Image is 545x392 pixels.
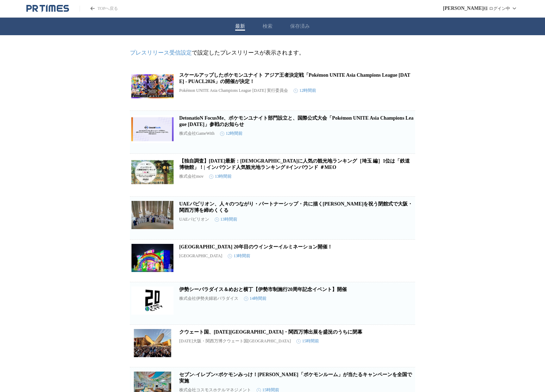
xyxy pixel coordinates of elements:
a: スケールアップしたポケモンユナイト アジア王者決定戦「Pokémon UNITE Asia Champions League [DATE] - PUACL2026」の開催が決定！ [179,72,410,84]
time: 13時間前 [209,173,232,179]
time: 13時間前 [215,216,237,222]
a: DetonatioN FocusMe、ポケモンユナイト部門設立と、国際公式大会「Pokémon UNITE Asia Champions League [DATE]」参戦のお知らせ [179,115,413,127]
img: DetonatioN FocusMe、ポケモンユナイト部門設立と、国際公式大会「Pokémon UNITE Asia Champions League 2026」参戦のお知らせ [131,115,174,143]
img: UAEパビリオン、人々のつながり・パートナーシップ・共に描く未来を祝う閉館式で大阪・関西万博を締めくくる [131,201,174,229]
time: 12時間前 [220,131,243,137]
p: 株式会社伊勢夫婦岩パラダイス [179,296,238,302]
img: クウェート国、2025年大阪・関西万博出展を盛況のうちに閉幕 [131,329,174,357]
p: 株式会社mov [179,173,203,179]
a: クウェート国、[DATE][GEOGRAPHIC_DATA]・関西万博出展を盛況のうちに閉幕 [179,329,362,335]
button: 最新 [235,23,245,30]
time: 13時間前 [228,253,250,259]
a: プレスリリース受信設定 [130,50,192,56]
button: 保存済み [290,23,310,30]
img: 【独自調査】2025年最新：外国人に人気の観光地ランキング［埼玉 編］1位は「鉄道博物館」！| インバウンド人気観光地ランキング #インバウンド ＃MEO [131,158,174,186]
time: 12時間前 [294,88,316,94]
img: 伊勢シーパラダイス＆めおと横丁【伊勢市制施行20周年記念イベント】開催 [131,286,174,315]
button: 検索 [263,23,272,30]
a: PR TIMESのトップページはこちら [80,6,118,12]
p: Pokémon UNITE Asia Champions League [DATE] 実行委員会 [179,88,288,94]
p: [DATE]大阪・関西万博クウェート国[GEOGRAPHIC_DATA] [179,338,291,344]
img: スケールアップしたポケモンユナイト アジア王者決定戦「Pokémon UNITE Asia Champions League 2026 - PUACL2026」の開催が決定！ [131,72,174,100]
span: [PERSON_NAME] [443,6,484,11]
p: 株式会社GameWith [179,131,214,137]
a: 【独自調査】[DATE]最新：[DEMOGRAPHIC_DATA]に人気の観光地ランキング［埼玉 編］1位は「鉄道博物館」！| インバウンド人気観光地ランキング #インバウンド ＃MEO [179,158,410,170]
time: 14時間前 [244,296,267,302]
a: UAEパビリオン、人々のつながり・パートナーシップ・共に描く[PERSON_NAME]を祝う閉館式で大阪・関西万博を締めくくる [179,201,413,213]
a: PR TIMESのトップページはこちら [26,4,69,13]
p: で設定したプレスリリースが表示されます。 [130,49,415,57]
img: 東京ドイツ村 20年目のウインターイルミネーション開催！ [131,244,174,272]
a: セブン‐イレブン×ポケモンみっけ！[PERSON_NAME]「ポケモンルーム」が当たるキャンペーンを全国で実施 [179,372,412,384]
a: 伊勢シーパラダイス＆めおと横丁【伊勢市制施行20周年記念イベント】開催 [179,287,347,292]
p: UAEパビリオン [179,216,209,222]
time: 15時間前 [296,338,319,344]
p: [GEOGRAPHIC_DATA] [179,253,222,259]
a: [GEOGRAPHIC_DATA] 20年目のウインターイルミネーション開催！ [179,244,332,249]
